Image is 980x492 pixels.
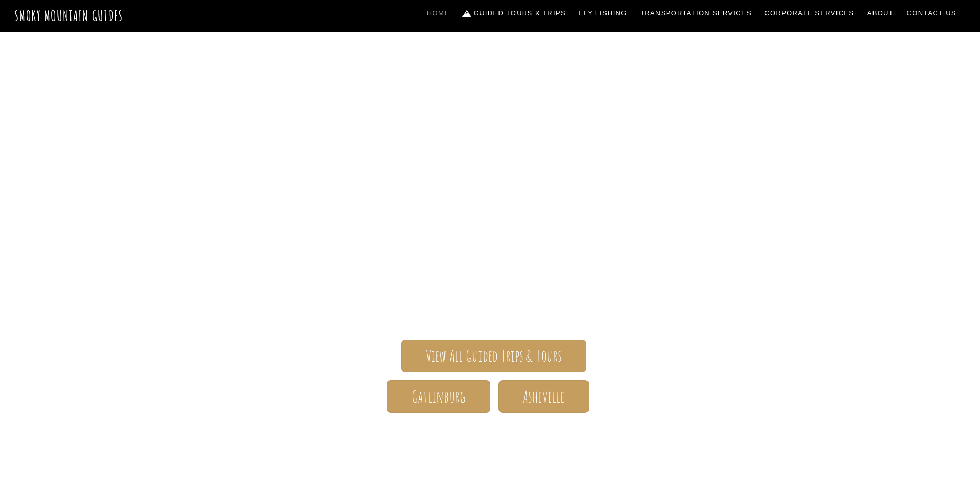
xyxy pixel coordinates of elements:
span: Smoky Mountain Guides [192,178,789,230]
a: Fly Fishing [575,3,631,24]
a: Corporate Services [761,3,859,24]
a: Smoky Mountain Guides [14,7,123,24]
a: Asheville [498,380,589,413]
span: Asheville [523,391,564,402]
span: Gatlinburg [412,391,466,402]
a: Guided Tours & Trips [459,3,570,24]
span: The ONLY one-stop, full Service Guide Company for the Gatlinburg and [GEOGRAPHIC_DATA] side of th... [192,230,789,309]
a: Gatlinburg [387,380,490,413]
a: View All Guided Trips & Tours [401,340,586,372]
a: About [863,3,898,24]
a: Home [423,3,454,24]
a: Transportation Services [636,3,755,24]
h1: Your adventure starts here. [192,429,789,454]
a: Contact Us [903,3,960,24]
span: View All Guided Trips & Tours [426,351,562,361]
